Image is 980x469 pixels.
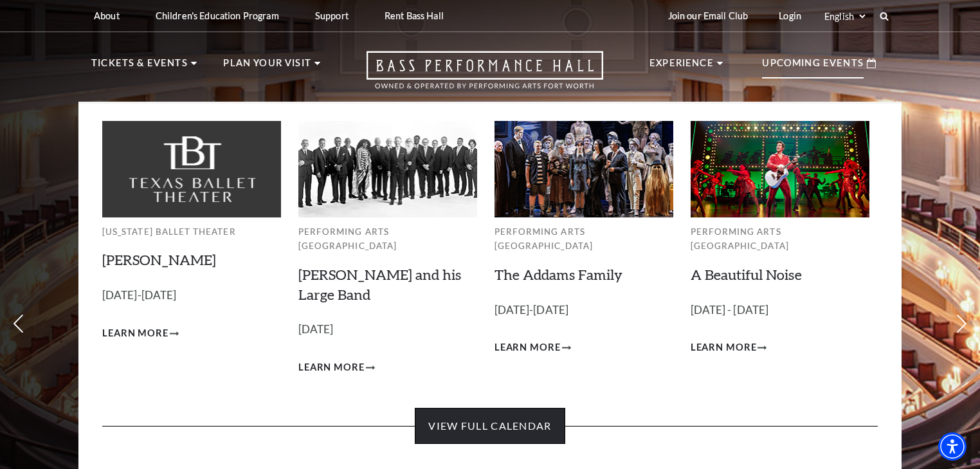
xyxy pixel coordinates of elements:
[156,10,279,21] p: Children's Education Program
[691,340,767,356] a: Learn More A Beautiful Noise
[649,55,714,78] p: Experience
[91,55,188,78] p: Tickets & Events
[102,225,281,239] p: [US_STATE] Ballet Theater
[495,121,673,217] img: Performing Arts Fort Worth
[495,225,673,253] p: Performing Arts [GEOGRAPHIC_DATA]
[223,55,311,78] p: Plan Your Visit
[298,121,477,217] img: Performing Arts Fort Worth
[102,286,281,305] p: [DATE]-[DATE]
[315,10,349,21] p: Support
[495,266,622,283] a: The Addams Family
[102,326,168,342] span: Learn More
[495,301,673,320] p: [DATE]-[DATE]
[495,340,571,356] a: Learn More The Addams Family
[415,408,565,444] a: View Full Calendar
[298,266,461,303] a: [PERSON_NAME] and his Large Band
[94,10,120,21] p: About
[102,121,281,217] img: Texas Ballet Theater
[298,320,477,339] p: [DATE]
[102,251,216,268] a: [PERSON_NAME]
[822,10,867,23] select: Select:
[298,360,375,376] a: Learn More Lyle Lovett and his Large Band
[298,225,477,253] p: Performing Arts [GEOGRAPHIC_DATA]
[495,340,561,356] span: Learn More
[320,51,649,102] a: Open this option
[691,266,802,283] a: A Beautiful Noise
[691,340,757,356] span: Learn More
[385,10,444,21] p: Rent Bass Hall
[691,225,869,253] p: Performing Arts [GEOGRAPHIC_DATA]
[691,301,869,320] p: [DATE] - [DATE]
[102,326,179,342] a: Learn More Peter Pan
[298,360,365,376] span: Learn More
[691,121,869,217] img: Performing Arts Fort Worth
[938,432,966,461] div: Accessibility Menu
[762,55,864,78] p: Upcoming Events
